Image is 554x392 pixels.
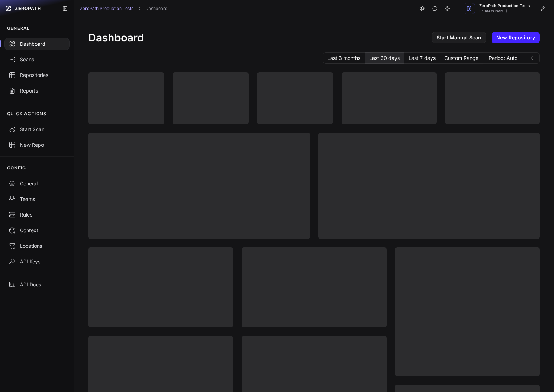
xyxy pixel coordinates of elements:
[365,52,404,64] button: Last 30 days
[530,55,535,61] svg: caret sort,
[7,26,30,31] p: GENERAL
[137,6,142,11] svg: chevron right,
[404,52,440,64] button: Last 7 days
[432,32,486,43] a: Start Manual Scan
[9,281,65,288] div: API Docs
[9,126,65,133] div: Start Scan
[9,196,65,203] div: Teams
[492,32,540,43] a: New Repository
[88,31,144,44] h1: Dashboard
[9,242,65,250] div: Locations
[9,56,65,63] div: Scans
[479,9,530,13] span: [PERSON_NAME]
[9,141,65,149] div: New Repo
[9,211,65,218] div: Rules
[80,6,133,11] a: ZeroPath Production Tests
[80,6,167,11] nav: breadcrumb
[9,258,65,265] div: API Keys
[489,55,517,62] span: Period: Auto
[9,180,65,187] div: General
[323,52,365,64] button: Last 3 months
[3,3,57,14] a: ZEROPATH
[440,52,483,64] button: Custom Range
[145,6,167,11] a: Dashboard
[9,40,65,47] div: Dashboard
[15,6,41,11] span: ZEROPATH
[7,165,26,171] p: CONFIG
[7,111,47,117] p: QUICK ACTIONS
[9,72,65,79] div: Repositories
[479,4,530,8] span: ZeroPath Production Tests
[9,227,65,234] div: Context
[9,87,65,94] div: Reports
